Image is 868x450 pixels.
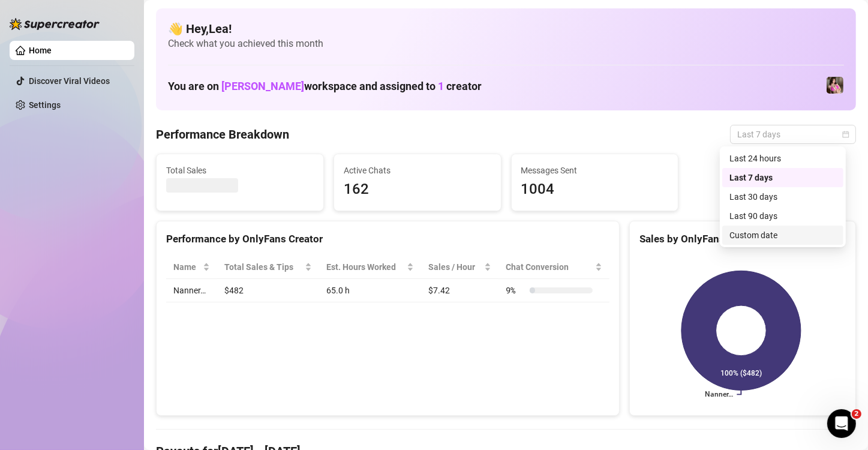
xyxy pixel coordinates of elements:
[29,46,52,55] a: Home
[438,80,444,92] span: 1
[29,100,61,110] a: Settings
[166,164,314,177] span: Total Sales
[326,260,404,274] div: Est. Hours Worked
[521,178,669,201] span: 1004
[729,152,836,165] div: Last 24 hours
[827,409,856,438] iframe: Intercom live chat
[166,279,217,302] td: Nanner…
[344,178,491,201] span: 162
[217,279,319,302] td: $482
[344,164,491,177] span: Active Chats
[705,391,733,399] text: Nanner…
[729,229,836,242] div: Custom date
[498,256,609,279] th: Chat Conversion
[722,187,843,206] div: Last 30 days
[722,149,843,168] div: Last 24 hours
[221,80,304,92] span: [PERSON_NAME]
[506,284,525,297] span: 9 %
[166,256,217,279] th: Name
[722,168,843,187] div: Last 7 days
[842,131,849,138] span: calendar
[166,231,609,247] div: Performance by OnlyFans Creator
[521,164,669,177] span: Messages Sent
[168,37,844,50] span: Check what you achieved this month
[852,409,861,419] span: 2
[224,260,302,274] span: Total Sales & Tips
[722,226,843,245] div: Custom date
[168,80,482,93] h1: You are on workspace and assigned to creator
[827,77,843,94] img: Nanner
[729,190,836,203] div: Last 30 days
[319,279,421,302] td: 65.0 h
[156,126,289,143] h4: Performance Breakdown
[10,18,100,30] img: logo-BBDzfeDw.svg
[168,20,844,37] h4: 👋 Hey, Lea !
[506,260,593,274] span: Chat Conversion
[173,260,200,274] span: Name
[639,231,846,247] div: Sales by OnlyFans Creator
[737,125,849,143] span: Last 7 days
[722,206,843,226] div: Last 90 days
[729,209,836,223] div: Last 90 days
[217,256,319,279] th: Total Sales & Tips
[29,76,110,86] a: Discover Viral Videos
[428,260,482,274] span: Sales / Hour
[421,256,498,279] th: Sales / Hour
[421,279,498,302] td: $7.42
[729,171,836,184] div: Last 7 days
